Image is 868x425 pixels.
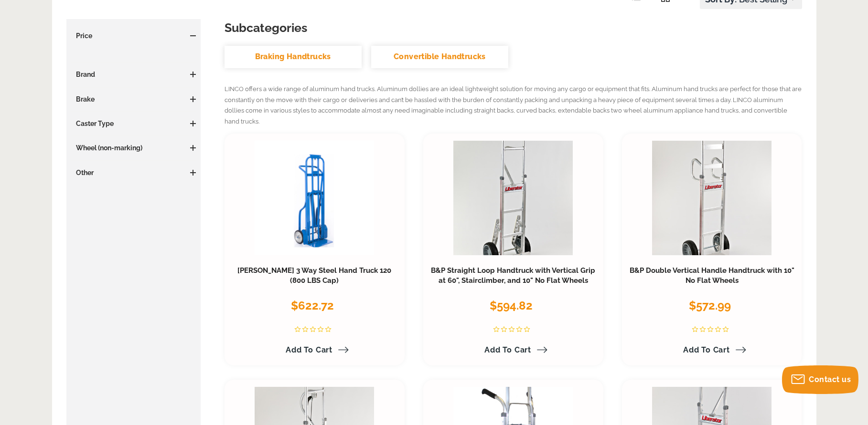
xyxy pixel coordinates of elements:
span: Add to Cart [683,345,730,354]
h3: Subcategories [225,19,802,36]
span: $622.72 [291,299,334,312]
span: $572.99 [689,299,731,312]
span: $594.82 [490,299,533,312]
h3: Wheel (non-marking) [71,143,196,153]
a: [PERSON_NAME] 3 Way Steel Hand Truck 120 (800 LBS Cap) [237,266,391,285]
span: Add to Cart [484,345,531,354]
h3: Other [71,168,196,177]
h3: Brand [71,70,196,79]
button: Contact us [782,365,858,394]
h3: Caster Type [71,119,196,128]
span: Contact us [809,375,851,384]
h3: Brake [71,94,196,104]
a: Braking Handtrucks [225,46,362,68]
a: Convertible Handtrucks [371,46,508,68]
a: B&P Straight Loop Handtruck with Vertical Grip at 60", Stairclimber, and 10" No Flat Wheels [431,266,595,285]
span: Add to Cart [286,345,332,354]
a: Add to Cart [677,342,746,358]
h3: Price [71,31,196,41]
a: Add to Cart [479,342,547,358]
p: LINCO offers a wide range of aluminum hand trucks. Aluminum dollies are an ideal lightweight solu... [225,84,802,127]
a: B&P Double Vertical Handle Handtruck with 10" No Flat Wheels [630,266,794,285]
a: Add to Cart [280,342,349,358]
